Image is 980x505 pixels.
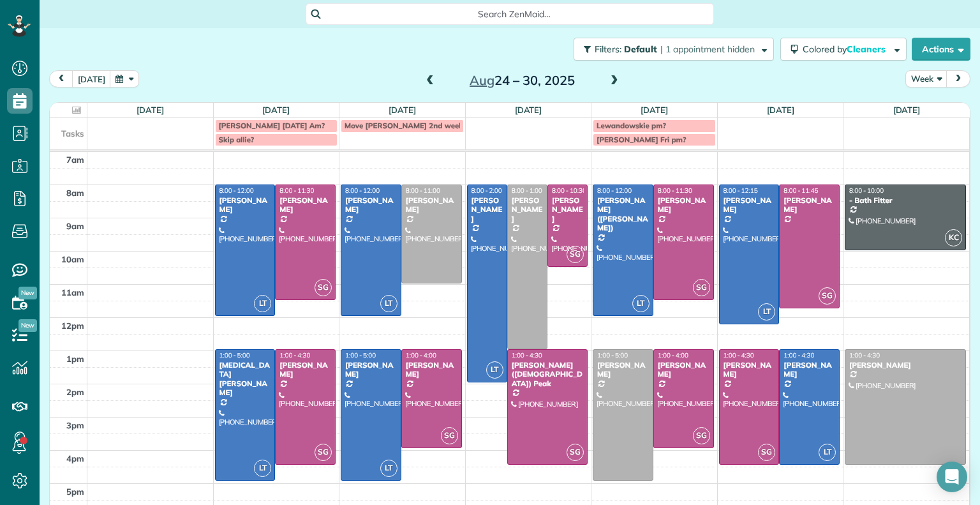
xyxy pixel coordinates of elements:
[219,361,272,398] div: [MEDICAL_DATA][PERSON_NAME]
[262,105,290,115] a: [DATE]
[219,351,250,359] span: 1:00 - 5:00
[66,420,84,430] span: 3pm
[219,186,254,195] span: 8:00 - 12:00
[597,351,628,359] span: 1:00 - 5:00
[783,361,836,379] div: [PERSON_NAME]
[442,73,602,87] h2: 24 – 30, 2025
[783,196,836,215] div: [PERSON_NAME]
[819,287,836,305] span: SG
[254,295,271,312] span: LT
[72,70,111,87] button: [DATE]
[66,155,84,165] span: 7am
[61,320,84,331] span: 12pm
[552,186,586,195] span: 8:00 - 10:30
[767,105,794,115] a: [DATE]
[511,361,584,388] div: [PERSON_NAME] ([DEMOGRAPHIC_DATA]) Peak
[471,196,503,223] div: [PERSON_NAME]
[849,186,884,195] span: 8:00 - 10:00
[66,188,84,198] span: 8am
[66,453,84,464] span: 4pm
[279,196,332,215] div: [PERSON_NAME]
[567,246,584,263] span: SG
[641,105,668,115] a: [DATE]
[723,196,776,215] div: [PERSON_NAME]
[632,295,650,312] span: LT
[441,427,458,444] span: SG
[406,351,436,359] span: 1:00 - 4:00
[597,186,632,195] span: 8:00 - 12:00
[937,462,967,492] div: Open Intercom Messenger
[624,43,658,55] span: Default
[279,361,332,379] div: [PERSON_NAME]
[724,186,758,195] span: 8:00 - 12:15
[595,43,621,55] span: Filters:
[946,70,970,87] button: next
[905,70,947,87] button: Week
[389,105,416,115] a: [DATE]
[61,287,84,298] span: 11am
[803,43,890,55] span: Colored by
[66,221,84,231] span: 9am
[406,186,440,195] span: 8:00 - 11:00
[567,38,774,61] a: Filters: Default | 1 appointment hidden
[345,186,380,195] span: 8:00 - 12:00
[693,279,710,296] span: SG
[66,387,84,397] span: 2pm
[849,361,962,370] div: [PERSON_NAME]
[219,135,255,144] span: Skip allie?
[597,361,650,379] div: [PERSON_NAME]
[597,121,666,130] span: Lewandowskie pm?
[597,135,686,144] span: [PERSON_NAME] Fri pm?
[345,121,493,130] span: Move [PERSON_NAME] 2nd week of sept?
[345,361,397,379] div: [PERSON_NAME]
[658,351,688,359] span: 1:00 - 4:00
[19,287,37,299] span: New
[405,361,458,379] div: [PERSON_NAME]
[511,196,544,223] div: [PERSON_NAME]
[783,186,818,195] span: 8:00 - 11:45
[724,351,754,359] span: 1:00 - 4:30
[315,279,332,296] span: SG
[597,196,650,233] div: [PERSON_NAME] ([PERSON_NAME])
[19,319,37,332] span: New
[945,229,962,246] span: KC
[279,351,310,359] span: 1:00 - 4:30
[551,196,584,223] div: [PERSON_NAME]
[693,427,710,444] span: SG
[912,38,970,61] button: Actions
[345,196,397,215] div: [PERSON_NAME]
[380,460,397,477] span: LT
[512,186,542,195] span: 8:00 - 1:00
[658,186,692,195] span: 8:00 - 11:30
[657,196,710,215] div: [PERSON_NAME]
[471,186,502,195] span: 8:00 - 2:00
[758,444,775,461] span: SG
[849,351,880,359] span: 1:00 - 4:30
[345,351,376,359] span: 1:00 - 5:00
[723,361,776,379] div: [PERSON_NAME]
[847,43,887,55] span: Cleaners
[893,105,921,115] a: [DATE]
[61,254,84,264] span: 10am
[219,196,272,215] div: [PERSON_NAME]
[66,486,84,497] span: 5pm
[279,186,314,195] span: 8:00 - 11:30
[660,43,755,55] span: | 1 appointment hidden
[567,444,584,461] span: SG
[574,38,774,61] button: Filters: Default | 1 appointment hidden
[657,361,710,379] div: [PERSON_NAME]
[470,72,494,88] span: Aug
[49,70,73,87] button: prev
[405,196,458,215] div: [PERSON_NAME]
[315,444,332,461] span: SG
[219,121,325,130] span: [PERSON_NAME] [DATE] Am?
[512,351,542,359] span: 1:00 - 4:30
[758,303,775,320] span: LT
[486,361,503,379] span: LT
[849,196,962,205] div: - Bath Fitter
[66,354,84,364] span: 1pm
[254,460,271,477] span: LT
[780,38,907,61] button: Colored byCleaners
[515,105,542,115] a: [DATE]
[137,105,164,115] a: [DATE]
